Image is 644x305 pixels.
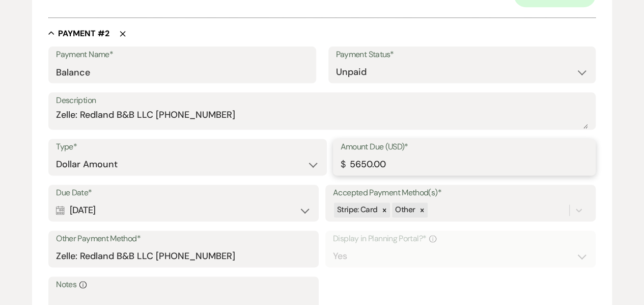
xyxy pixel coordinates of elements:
[48,28,109,38] button: Payment #2
[56,93,588,108] label: Description
[395,205,415,215] span: Other
[333,186,588,200] label: Accepted Payment Method(s)*
[56,277,311,292] label: Notes
[56,232,311,246] label: Other Payment Method*
[56,186,311,200] label: Due Date*
[58,28,109,39] h5: Payment # 2
[56,108,588,129] textarea: Zelle: Redland B&B LLC [PHONE_NUMBER]
[333,232,588,246] label: Display in Planning Portal?*
[341,158,345,171] div: $
[56,47,308,62] label: Payment Name*
[56,200,311,220] div: [DATE]
[56,140,319,155] label: Type*
[337,205,377,215] span: Stripe: Card
[341,140,588,155] label: Amount Due (USD)*
[336,47,588,62] label: Payment Status*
